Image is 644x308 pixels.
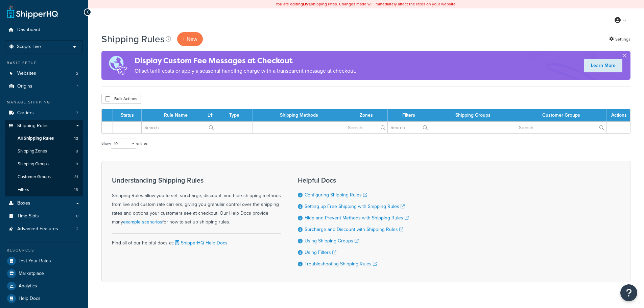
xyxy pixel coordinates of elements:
span: Filters [18,187,29,193]
a: Settings [609,34,630,44]
span: Boxes [17,200,30,206]
span: Help Docs [19,296,41,302]
li: Customer Groups [5,171,83,183]
a: Filters 48 [5,184,83,196]
input: Search [142,122,216,133]
h4: Display Custom Fee Messages at Checkout [135,55,356,66]
span: Advanced Features [17,226,58,232]
h1: Shipping Rules [101,32,165,46]
li: Filters [5,184,83,196]
a: ShipperHQ Home [7,5,58,19]
div: Basic Setup [5,60,83,66]
li: All Shipping Rules [5,132,83,145]
span: Marketplace [19,271,44,277]
a: Shipping Rules [5,120,83,132]
li: Time Slots [5,210,83,222]
li: Help Docs [5,292,83,305]
button: Bulk Actions [101,94,141,104]
p: Offset tariff costs or apply a seasonal handling charge with a transparent message at checkout. [135,66,356,76]
span: Time Slots [17,213,39,219]
th: Rule Name [142,109,216,121]
a: Customer Groups 31 [5,171,83,183]
a: Using Shipping Groups [305,237,359,244]
span: Dashboard [17,27,40,33]
span: Customer Groups [18,174,51,180]
th: Filters [388,109,430,121]
a: Learn More [584,59,622,72]
li: Shipping Rules [5,120,83,197]
span: Shipping Rules [17,123,49,129]
a: Websites 2 [5,67,83,80]
th: Status [113,109,142,121]
span: 8 [76,161,78,167]
span: Carriers [17,110,34,116]
li: Shipping Groups [5,158,83,170]
a: ShipperHQ Help Docs [174,239,228,246]
span: 31 [74,174,78,180]
li: Test Your Rates [5,255,83,267]
a: Boxes [5,197,83,210]
li: Websites [5,67,83,80]
span: 1 [77,84,78,89]
a: Carriers 3 [5,107,83,119]
li: Shipping Zones [5,145,83,158]
th: Actions [606,109,630,121]
th: Shipping Groups [430,109,516,121]
th: Shipping Methods [253,109,345,121]
span: Test Your Rates [19,258,51,264]
th: Zones [345,109,388,121]
th: Customer Groups [516,109,606,121]
span: 48 [73,187,78,193]
label: Show entries [101,139,147,149]
a: Hide and Prevent Methods with Shipping Rules [305,214,409,221]
div: Manage Shipping [5,99,83,105]
span: Shipping Zones [18,148,47,154]
li: Origins [5,80,83,93]
li: Carriers [5,107,83,119]
h3: Understanding Shipping Rules [112,176,281,184]
a: Analytics [5,280,83,292]
b: LIVE [303,1,311,7]
li: Advanced Features [5,223,83,235]
span: 12 [74,136,78,141]
p: + New [177,32,203,46]
img: duties-banner-06bc72dcb5fe05cb3f9472aba00be2ae8eb53ab6f0d8bb03d382ba314ac3c341.png [101,51,135,80]
a: Dashboard [5,24,83,36]
span: Analytics [19,283,37,289]
div: Shipping Rules allow you to set, surcharge, discount, and hide shipping methods from live and cus... [112,176,281,227]
div: Resources [5,247,83,253]
span: Shipping Groups [18,161,49,167]
a: Surcharge and Discount with Shipping Rules [305,226,403,233]
a: Advanced Features 2 [5,223,83,235]
a: Origins 1 [5,80,83,93]
span: All Shipping Rules [18,136,54,141]
a: Configuring Shipping Rules [305,191,367,198]
a: Shipping Groups 8 [5,158,83,170]
span: Websites [17,71,36,76]
a: Marketplace [5,267,83,280]
input: Search [345,122,387,133]
a: example scenarios [123,218,162,226]
a: Setting up Free Shipping with Shipping Rules [305,203,405,210]
th: Type [216,109,253,121]
select: Showentries [111,139,136,149]
button: Open Resource Center [620,284,637,301]
a: All Shipping Rules 12 [5,132,83,145]
span: 3 [76,110,78,116]
span: 2 [76,226,78,232]
a: Troubleshooting Shipping Rules [305,260,377,267]
span: 8 [76,148,78,154]
span: 0 [76,213,78,219]
a: Shipping Zones 8 [5,145,83,158]
div: Find all of our helpful docs at: [112,233,281,247]
span: Scope: Live [17,44,41,50]
input: Search [388,122,430,133]
span: 2 [76,71,78,76]
a: Using Filters [305,249,336,256]
span: Origins [17,84,32,89]
input: Search [516,122,606,133]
